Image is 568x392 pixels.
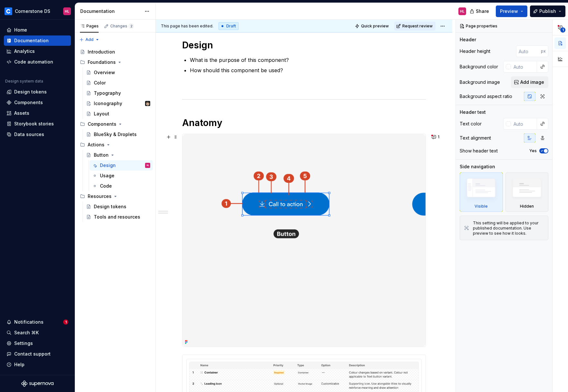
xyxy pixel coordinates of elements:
[83,129,153,140] a: BlueSky & Droplets
[77,35,102,44] button: Add
[475,204,488,209] div: Visible
[539,8,556,15] span: Publish
[460,48,490,54] div: Header height
[77,140,153,150] div: Actions
[182,39,426,51] h1: Design
[353,22,392,31] button: Quick preview
[77,47,153,222] div: Page tree
[14,48,35,54] div: Analytics
[83,150,153,160] a: Button
[21,380,54,387] svg: Supernova Logo
[511,76,548,88] button: Add image
[94,111,109,117] div: Layout
[88,193,112,200] div: Resources
[460,9,465,14] div: HL
[145,101,150,106] img: Ezekiel Obtera
[14,361,24,368] div: Help
[460,109,486,115] div: Header text
[4,35,71,46] a: Documentation
[460,148,498,154] div: Show header text
[460,79,500,85] div: Background image
[88,59,116,65] div: Foundations
[100,162,116,169] div: Design
[541,49,546,54] p: px
[14,121,54,127] div: Storybook stories
[394,22,436,31] button: Request review
[129,24,134,29] span: 2
[14,131,44,138] div: Data sources
[460,121,482,127] div: Text color
[4,57,71,67] a: Code automation
[88,142,104,148] div: Actions
[80,24,99,29] div: Pages
[14,329,39,336] div: Search ⌘K
[190,56,426,64] p: What is the purpose of this component?
[476,8,489,15] span: Share
[15,8,50,15] div: Cornerstone DS
[83,88,153,98] a: Typography
[460,64,498,70] div: Background color
[182,134,426,347] img: 128ae640-7f2f-4874-aacf-b36d2a01bb3b.png
[460,163,495,170] div: Side navigation
[5,7,12,15] img: c3019341-c077-43c8-8ea9-c5cf61c45a31.png
[1,4,73,18] button: Cornerstone DSHL
[14,37,49,44] div: Documentation
[4,108,71,118] a: Assets
[402,24,433,29] span: Request review
[88,121,116,127] div: Components
[90,181,153,191] a: Code
[4,349,71,359] button: Contact support
[560,27,565,33] span: 1
[94,214,140,220] div: Tools and resources
[500,8,518,15] span: Preview
[511,118,537,130] input: Auto
[511,61,537,73] input: Auto
[14,59,53,65] div: Code automation
[14,351,51,357] div: Contact support
[100,172,114,179] div: Usage
[460,93,512,100] div: Background aspect ratio
[94,152,109,158] div: Button
[4,359,71,370] button: Help
[4,119,71,129] a: Storybook stories
[4,46,71,56] a: Analytics
[94,100,122,107] div: Iconography
[77,191,153,201] div: Resources
[147,162,149,169] div: HL
[4,129,71,140] a: Data sources
[14,110,29,116] div: Assets
[430,132,442,142] button: 1
[83,109,153,119] a: Layout
[161,24,213,29] span: This page has been edited.
[94,90,121,96] div: Typography
[529,148,537,153] label: Yes
[83,98,153,109] a: IconographyEzekiel Obtera
[14,340,33,347] div: Settings
[182,117,426,129] h1: Anatomy
[14,99,43,106] div: Components
[90,160,153,171] a: DesignHL
[219,22,239,30] div: Draft
[110,24,134,29] div: Changes
[4,328,71,338] button: Search ⌘K
[88,49,115,55] div: Introduction
[77,47,153,57] a: Introduction
[466,5,493,17] button: Share
[65,9,69,14] div: HL
[530,5,565,17] button: Publish
[4,87,71,97] a: Design tokens
[14,319,44,325] div: Notifications
[5,79,43,84] div: Design system data
[438,134,439,140] span: 1
[90,171,153,181] a: Usage
[496,5,527,17] button: Preview
[460,36,476,43] div: Header
[460,135,491,141] div: Text alignment
[505,172,549,212] div: Hidden
[520,204,534,209] div: Hidden
[94,80,106,86] div: Color
[83,78,153,88] a: Color
[77,119,153,129] div: Components
[83,67,153,78] a: Overview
